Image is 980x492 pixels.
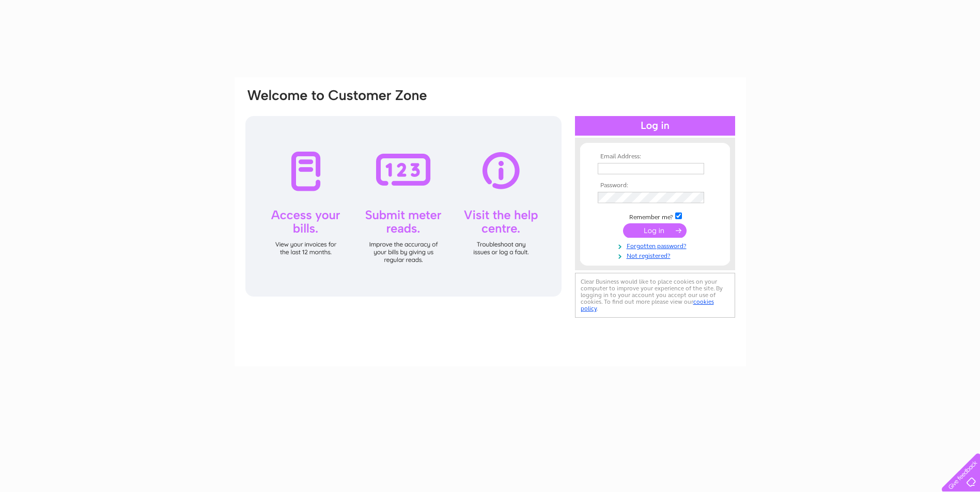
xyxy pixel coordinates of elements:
[575,273,735,318] div: Clear Business would like to place cookies on your computer to improve your experience of the sit...
[598,250,715,260] a: Not registered?
[595,211,715,221] td: Remember me?
[595,182,715,189] th: Password:
[623,223,687,238] input: Submit
[595,153,715,160] th: Email Address:
[581,298,714,312] a: cookies policy
[598,240,715,250] a: Forgotten password?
